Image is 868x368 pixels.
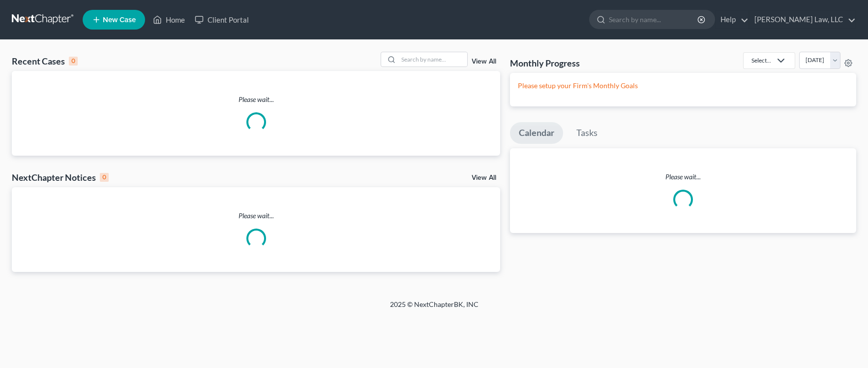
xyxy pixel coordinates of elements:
[12,55,78,67] div: Recent Cases
[103,16,136,24] span: New Case
[472,174,496,181] a: View All
[154,300,715,317] div: 2025 © NextChapterBK, INC
[609,10,699,29] input: Search by name...
[510,57,580,69] h3: Monthly Progress
[69,57,78,66] div: 0
[100,173,109,182] div: 0
[12,171,109,183] div: NextChapter Notices
[716,11,748,29] a: Help
[510,122,563,144] a: Calendar
[398,52,467,67] input: Search by name...
[749,11,856,29] a: [PERSON_NAME] Law, LLC
[751,56,771,65] div: Select...
[190,11,254,29] a: Client Portal
[148,11,190,29] a: Home
[12,211,500,221] p: Please wait...
[510,172,856,182] p: Please wait...
[518,81,848,91] p: Please setup your Firm's Monthly Goals
[472,58,496,65] a: View All
[12,95,500,104] p: Please wait...
[568,122,606,144] a: Tasks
